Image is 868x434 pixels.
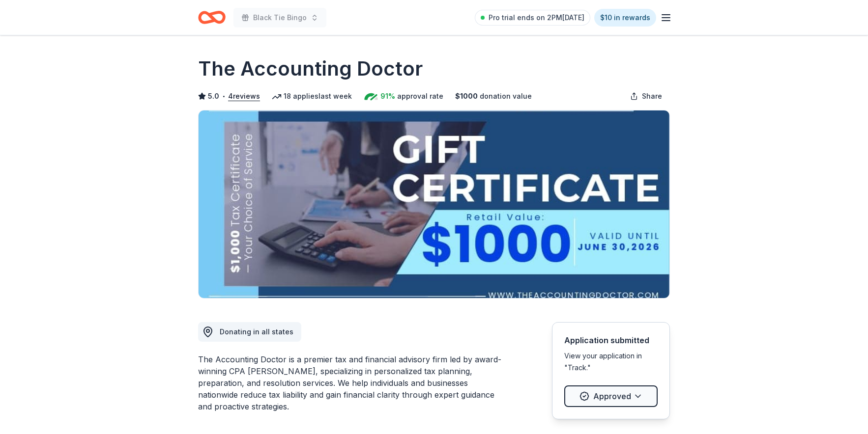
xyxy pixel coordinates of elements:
[222,92,226,100] span: •
[253,12,307,24] span: Black Tie Bingo
[455,90,478,102] span: $ 1000
[622,86,670,106] button: Share
[198,353,505,412] div: The Accounting Doctor is a premier tax and financial advisory firm led by award-winning CPA [PERS...
[594,9,656,27] a: $10 in rewards
[593,390,631,403] span: Approved
[564,385,658,407] button: Approved
[564,334,658,346] div: Application submitted
[397,90,443,102] span: approval rate
[475,10,590,26] a: Pro trial ends on 2PM[DATE]
[233,8,326,27] button: Black Tie Bingo
[208,90,219,102] span: 5.0
[480,90,532,102] span: donation value
[642,90,662,102] span: Share
[272,90,352,102] div: 18 applies last week
[228,90,260,102] button: 4reviews
[199,110,669,298] img: Image for The Accounting Doctor
[564,350,658,374] div: View your application in "Track."
[489,12,584,24] span: Pro trial ends on 2PM[DATE]
[220,327,293,336] span: Donating in all states
[198,55,423,82] h1: The Accounting Doctor
[380,90,395,102] span: 91%
[198,6,226,29] a: Home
